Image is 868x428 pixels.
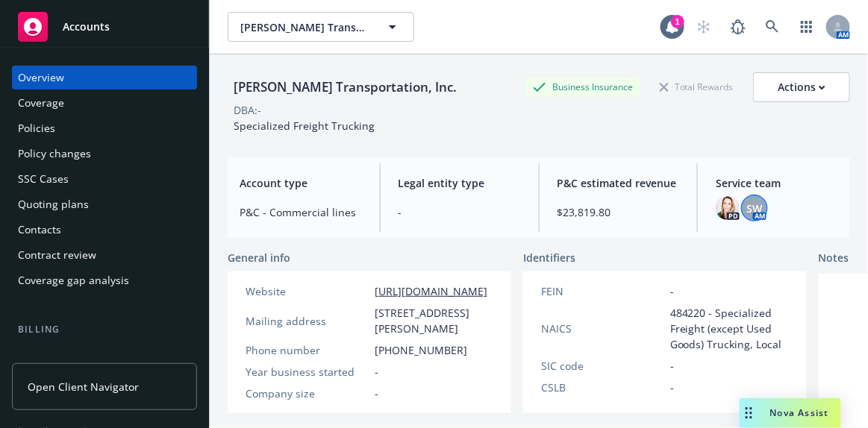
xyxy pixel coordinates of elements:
a: Switch app [792,12,822,42]
a: Coverage gap analysis [12,268,197,292]
div: Quoting plans [18,192,89,216]
a: SSC Cases [12,167,197,191]
div: Year business started [246,364,369,380]
div: Policy changes [18,142,91,166]
a: Start snowing [689,12,719,42]
a: Accounts [12,6,197,48]
a: Overview [12,66,197,89]
div: Drag to move [740,398,758,428]
span: - [670,358,674,374]
a: [URL][DOMAIN_NAME] [375,284,487,298]
span: Nova Assist [770,406,829,419]
span: Service team [716,175,838,191]
div: Total Rewards [652,78,741,96]
span: Notes [819,250,849,268]
div: [PERSON_NAME] Transportation, Inc. [228,78,463,97]
a: Coverage [12,91,197,115]
span: General info [228,250,290,265]
a: Report a Bug [723,12,753,42]
div: CSLB [541,380,664,395]
div: NAICS [541,321,664,336]
div: Contacts [18,218,61,242]
span: Specialized Freight Trucking [234,119,375,133]
button: Nova Assist [740,398,841,428]
div: SIC code [541,358,664,374]
div: Billing [12,322,197,337]
div: DBA: - [234,102,261,118]
span: P&C estimated revenue [558,175,680,191]
span: P&C - Commercial lines [240,204,362,220]
div: FEIN [541,283,664,299]
a: Contacts [12,218,197,242]
div: Policies [18,116,55,140]
span: $23,819.80 [558,204,680,220]
span: - [375,385,378,401]
div: Coverage gap analysis [18,268,129,292]
div: Actions [778,73,825,101]
div: Phone number [246,342,369,358]
span: SW [747,201,763,216]
span: - [399,204,521,220]
span: Accounts [63,21,110,33]
span: [STREET_ADDRESS][PERSON_NAME] [375,305,493,336]
a: Quoting plans [12,192,197,216]
span: Legal entity type [399,175,521,191]
a: Contract review [12,243,197,267]
div: Company size [246,385,369,401]
div: Website [246,283,369,299]
span: Identifiers [523,250,575,265]
button: Actions [753,72,850,102]
div: 1 [671,15,684,28]
a: Policies [12,116,197,140]
a: Invoices [12,343,197,367]
span: [PHONE_NUMBER] [375,342,467,358]
a: Search [758,12,787,42]
span: [PERSON_NAME] Transportation, Inc. [240,19,369,35]
span: - [375,364,378,380]
a: Policy changes [12,142,197,166]
div: Mailing address [246,313,369,329]
div: SSC Cases [18,167,69,191]
span: 484220 - Specialized Freight (except Used Goods) Trucking, Local [670,305,789,352]
img: photo [716,196,740,220]
div: Contract review [18,243,96,267]
span: Open Client Navigator [28,379,139,394]
span: - [670,380,674,395]
span: - [670,283,674,299]
span: Account type [240,175,362,191]
div: Invoices [18,343,58,367]
button: [PERSON_NAME] Transportation, Inc. [228,12,414,42]
div: Coverage [18,91,64,115]
div: Business Insurance [525,78,640,96]
div: Overview [18,66,64,89]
